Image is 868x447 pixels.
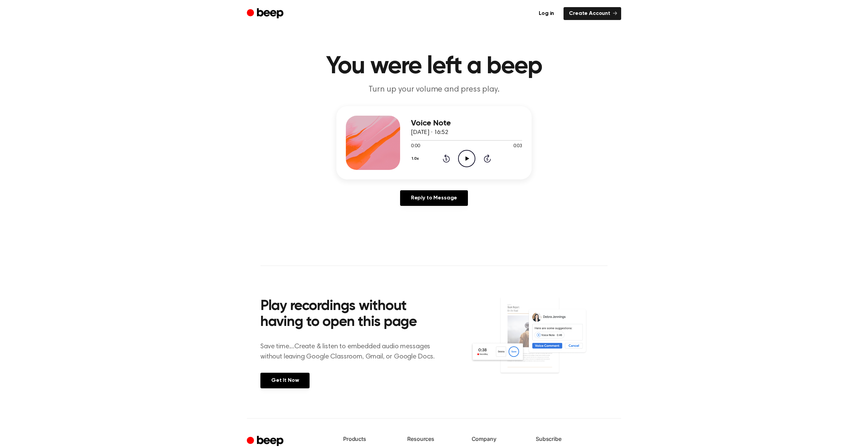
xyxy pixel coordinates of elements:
h6: Subscribe [536,435,621,443]
h3: Voice Note [411,119,522,128]
a: Beep [247,7,285,20]
button: 1.0x [411,153,421,164]
span: [DATE] · 16:52 [411,130,448,136]
a: Log in [533,7,559,20]
h1: You were left a beep [260,54,608,79]
span: 0:03 [513,143,522,150]
p: Turn up your volume and press play. [304,84,564,95]
span: 0:00 [411,143,420,150]
h2: Play recordings without having to open this page [260,298,443,331]
a: Get It Now [260,373,310,388]
p: Save time....Create & listen to embedded audio messages without leaving Google Classroom, Gmail, ... [260,342,443,362]
h6: Resources [407,435,460,443]
a: Reply to Message [400,190,468,206]
h6: Company [472,435,525,443]
a: Create Account [564,7,621,20]
img: Voice Comments on Docs and Recording Widget [470,296,608,388]
h6: Products [343,435,396,443]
